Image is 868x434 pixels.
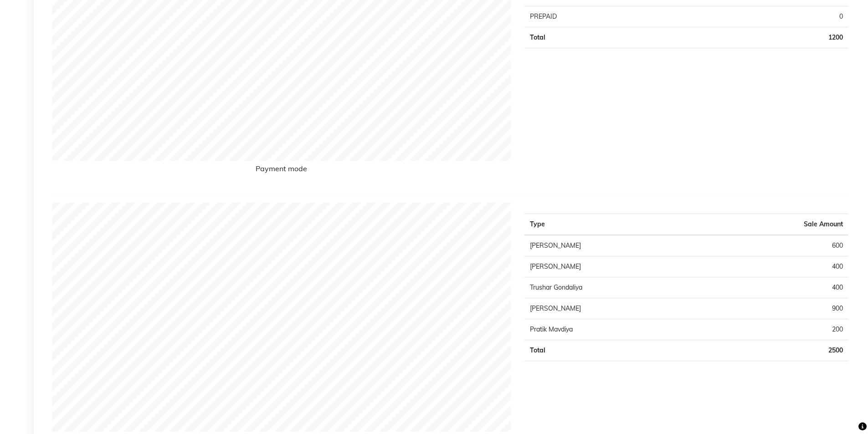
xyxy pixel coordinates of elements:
h6: Payment mode [52,164,511,177]
td: [PERSON_NAME] [524,235,705,256]
td: Total [524,340,705,361]
th: Type [524,214,705,235]
td: PREPAID [524,6,664,27]
td: 0 [664,6,848,27]
td: 2500 [705,340,848,361]
td: [PERSON_NAME] [524,298,705,319]
td: Total [524,27,664,48]
td: 400 [705,277,848,298]
td: 400 [705,256,848,277]
th: Sale Amount [705,214,848,235]
td: 900 [705,298,848,319]
td: 200 [705,319,848,340]
td: [PERSON_NAME] [524,256,705,277]
td: 600 [705,235,848,256]
td: Pratik Mavdiya [524,319,705,340]
td: Trushar Gondaliya [524,277,705,298]
td: 1200 [664,27,848,48]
